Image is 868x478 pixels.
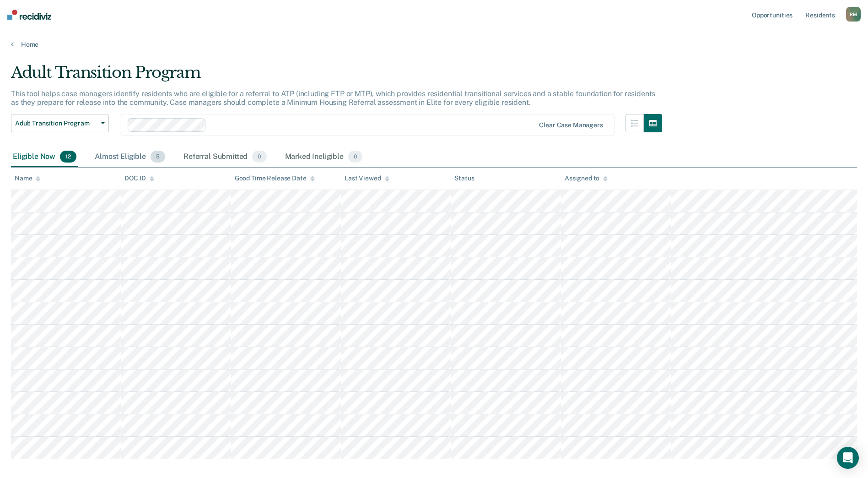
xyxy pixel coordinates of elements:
div: DOC ID [124,174,154,182]
div: Eligible Now12 [11,147,78,167]
div: Marked Ineligible0 [283,147,365,167]
div: Adult Transition Program [11,63,662,89]
div: R M [846,7,861,22]
button: RM [846,7,861,22]
span: Adult Transition Program [15,119,97,127]
span: 0 [348,151,362,163]
span: 12 [60,151,76,163]
button: Adult Transition Program [11,114,109,132]
div: Referral Submitted0 [182,147,268,167]
div: Status [454,174,474,182]
div: Open Intercom Messenger [837,447,859,469]
div: Name [15,174,40,182]
div: Last Viewed [345,174,389,182]
div: Good Time Release Date [235,174,315,182]
div: Almost Eligible5 [93,147,167,167]
span: 0 [252,151,266,163]
div: Assigned to [565,174,608,182]
p: This tool helps case managers identify residents who are eligible for a referral to ATP (includin... [11,89,655,107]
a: Home [11,40,857,49]
img: Recidiviz [7,10,51,20]
div: Clear case managers [539,121,603,129]
span: 5 [151,151,165,163]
